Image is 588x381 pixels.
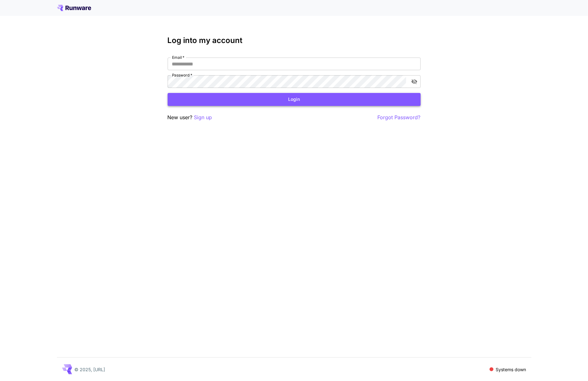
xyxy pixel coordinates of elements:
[496,366,526,373] p: Systems down
[168,36,421,45] h3: Log into my account
[378,114,421,121] button: Forgot Password?
[168,114,212,121] p: New user?
[172,55,184,60] label: Email
[409,76,420,87] button: toggle password visibility
[172,72,192,78] label: Password
[75,366,105,373] p: © 2025, [URL]
[168,93,421,106] button: Login
[194,114,212,121] button: Sign up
